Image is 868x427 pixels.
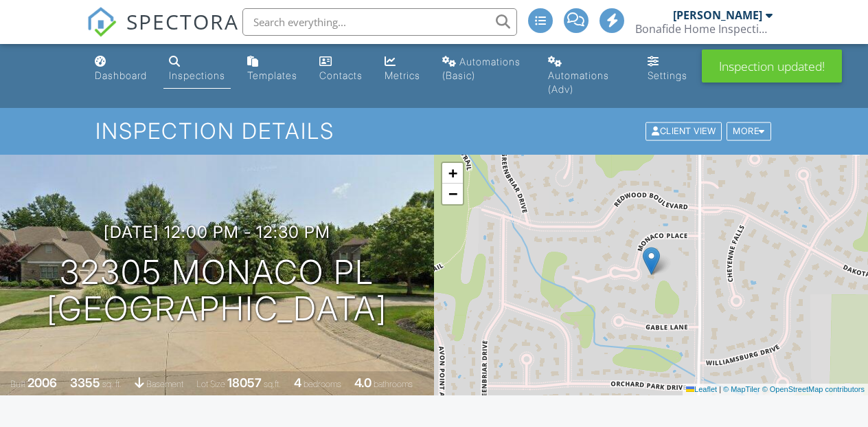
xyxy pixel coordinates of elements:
span: − [448,185,457,202]
h1: 32305 Monaco Pl [GEOGRAPHIC_DATA] [47,254,387,327]
div: 18057 [227,375,262,390]
span: Built [10,379,25,389]
a: SPECTORA [87,19,239,47]
span: sq. ft. [102,379,122,389]
img: The Best Home Inspection Software - Spectora [87,7,117,37]
span: bathrooms [374,379,413,389]
div: Metrics [385,69,420,81]
div: More [727,122,771,141]
div: 4.0 [354,375,372,390]
span: SPECTORA [126,7,239,36]
div: Contacts [319,69,363,81]
span: basement [146,379,183,389]
a: Automations (Advanced) [542,50,631,102]
span: bedrooms [304,379,341,389]
a: Zoom out [442,184,463,204]
a: © OpenStreetMap contributors [762,385,865,393]
div: [PERSON_NAME] [673,8,762,22]
div: Bonafide Home Inspections [635,22,773,36]
div: Automations (Basic) [442,56,521,81]
div: Dashboard [95,69,147,81]
span: + [448,164,457,182]
a: Zoom in [442,163,463,184]
div: 2006 [27,375,57,390]
img: Marker [643,247,660,275]
div: Templates [247,69,297,81]
a: Inspections [163,50,231,89]
h3: [DATE] 12:00 pm - 12:30 pm [104,223,330,241]
div: Client View [646,122,722,141]
div: 3355 [70,375,100,390]
a: Templates [242,50,303,89]
a: Metrics [379,50,426,89]
a: Leaflet [686,385,717,393]
a: Contacts [314,50,368,89]
div: Settings [648,69,687,81]
div: 4 [294,375,301,390]
a: © MapTiler [723,385,760,393]
h1: Inspection Details [95,119,773,143]
div: Inspections [169,69,225,81]
div: Inspection updated! [702,50,842,83]
a: Settings [642,50,693,89]
input: Search everything... [242,8,517,36]
a: Automations (Basic) [437,50,531,89]
span: Lot Size [196,379,225,389]
div: Automations (Adv) [548,69,609,95]
a: Client View [644,125,725,135]
a: Dashboard [89,50,152,89]
span: | [719,385,721,393]
span: sq.ft. [264,379,281,389]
